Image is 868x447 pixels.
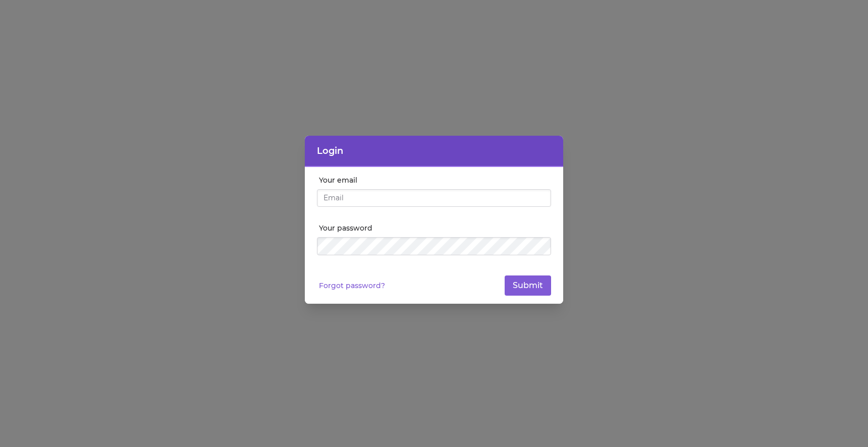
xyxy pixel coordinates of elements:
[319,175,551,185] label: Your email
[305,136,563,167] header: Login
[319,281,385,291] a: Forgot password?
[317,189,551,207] input: Email
[505,275,551,296] button: Submit
[319,223,551,233] label: Your password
